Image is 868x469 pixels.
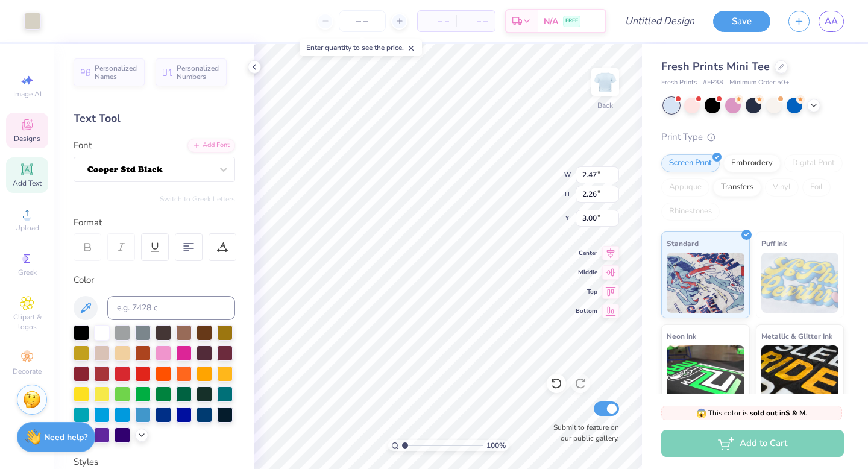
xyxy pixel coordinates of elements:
strong: Need help? [44,432,87,443]
div: Styles [74,455,235,469]
button: Save [713,11,770,32]
img: Standard [667,253,744,313]
span: FREE [565,17,578,25]
span: Personalized Names [95,64,137,81]
span: Upload [15,223,39,233]
label: Font [74,139,92,153]
span: Add Text [13,178,42,188]
input: – – [339,10,386,32]
span: Center [576,249,597,257]
span: Decorate [13,367,42,376]
span: – – [425,15,449,28]
div: Color [74,273,235,287]
div: Enter quantity to see the price. [300,39,422,56]
div: Format [74,216,236,230]
div: Text Tool [74,110,235,127]
span: Minimum Order: 50 + [729,78,790,88]
div: Applique [661,178,709,197]
img: Metallic & Glitter Ink [761,345,839,406]
strong: sold out in S & M [750,408,805,418]
span: Puff Ink [761,237,787,250]
a: AA [819,11,844,32]
div: Vinyl [765,178,799,197]
span: Fresh Prints Mini Tee [661,59,770,74]
div: Transfers [713,178,761,197]
span: Standard [667,237,699,250]
span: Personalized Numbers [177,64,219,81]
span: Bottom [576,307,597,315]
span: 😱 [696,408,706,419]
span: # FP38 [703,78,723,88]
button: Switch to Greek Letters [160,194,235,204]
div: Digital Print [784,154,843,172]
div: Add Font [187,139,235,153]
div: Back [597,100,613,111]
img: Back [593,70,617,94]
span: N/A [544,15,558,28]
div: Screen Print [661,154,720,172]
span: Fresh Prints [661,78,697,88]
span: This color is . [696,408,807,418]
span: Designs [14,134,40,143]
span: Metallic & Glitter Ink [761,330,832,342]
input: e.g. 7428 c [107,296,235,320]
span: AA [825,14,838,28]
img: Puff Ink [761,253,839,313]
span: Greek [18,268,37,277]
div: Print Type [661,130,844,144]
input: Untitled Design [615,9,704,33]
span: Neon Ink [667,330,696,342]
img: Neon Ink [667,345,744,406]
span: Clipart & logos [6,312,48,332]
div: Foil [802,178,831,197]
span: – – [464,15,488,28]
div: Embroidery [723,154,781,172]
label: Submit to feature on our public gallery. [547,422,619,444]
span: Middle [576,268,597,277]
div: Rhinestones [661,203,720,221]
span: 100 % [486,440,506,451]
span: Image AI [13,89,42,99]
span: Top [576,288,597,296]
